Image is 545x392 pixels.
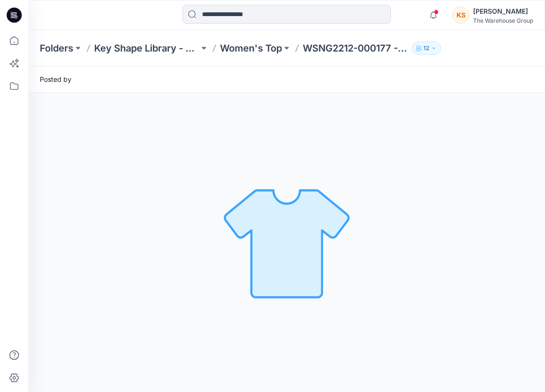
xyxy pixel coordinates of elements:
[40,42,73,55] a: Folders
[40,74,71,84] span: Posted by
[412,42,441,55] button: 12
[452,7,469,24] div: KS
[473,17,533,24] div: The Warehouse Group
[423,43,429,53] p: 12
[94,42,199,55] a: Key Shape Library - Womenswear
[473,6,533,17] div: [PERSON_NAME]
[220,176,353,309] img: No Outline
[220,42,282,55] a: Women's Top
[303,42,408,55] p: WSNG2212-000177 - WSNG HH SEAMLESS CAMI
